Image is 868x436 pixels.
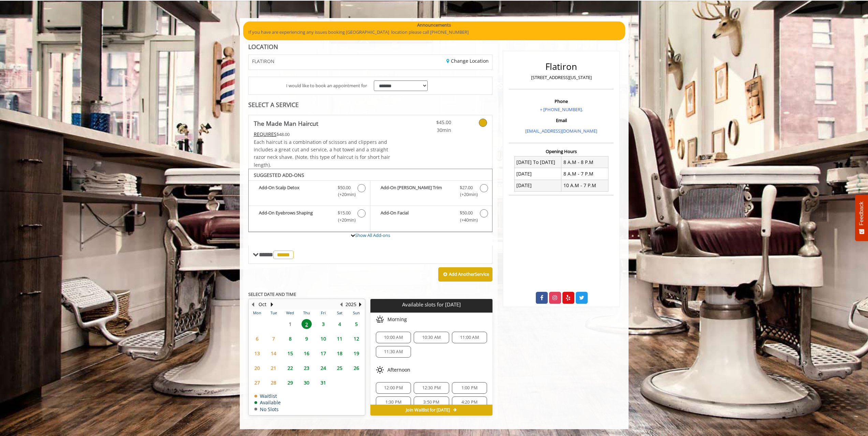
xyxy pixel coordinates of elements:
span: 16 [301,348,312,358]
td: Select day19 [348,346,365,361]
span: 12:30 PM [422,385,441,391]
td: Select day15 [282,346,298,361]
span: 1:00 PM [461,385,477,391]
b: Add-On [PERSON_NAME] Trim [381,184,453,198]
td: [DATE] To [DATE] [514,156,561,168]
button: Previous Year [339,301,344,308]
button: Next Year [358,301,363,308]
td: Select day14 [265,346,282,361]
th: Sun [348,310,365,316]
span: $15.00 [338,209,351,216]
span: 15 [285,348,295,358]
span: 7 [268,334,279,344]
td: Select day16 [298,346,315,361]
td: Select day17 [315,346,331,361]
span: 4:20 PM [461,400,477,405]
span: 13 [252,348,262,358]
a: Change Location [446,58,489,64]
b: Add-On Scalp Detox [259,184,331,198]
div: 1:00 PM [452,382,487,394]
span: $50.00 [460,209,473,216]
span: 29 [285,378,295,388]
span: 3 [318,319,328,329]
span: (+20min ) [334,191,354,198]
b: Add-On Facial [381,209,453,224]
span: FLATIRON [252,59,275,64]
span: 8 [285,334,295,344]
div: The Made Man Haircut Add-onS [248,169,493,232]
span: 10:30 AM [422,335,441,340]
td: Select day27 [249,375,265,390]
a: [EMAIL_ADDRESS][DOMAIN_NAME] [525,128,597,134]
span: 27 [252,378,262,388]
b: Announcements [417,21,451,29]
th: Mon [249,310,265,316]
td: Select day25 [332,361,348,375]
div: SELECT A SERVICE [248,102,493,108]
span: $50.00 [338,184,351,191]
span: 10 [318,334,328,344]
label: Add-On Facial [374,209,489,225]
span: 22 [285,363,295,373]
td: Select day30 [298,375,315,390]
div: 10:30 AM [414,332,449,343]
td: Select day5 [348,316,365,331]
div: 11:00 AM [452,332,487,343]
b: SUGGESTED ADD-ONS [254,172,304,178]
p: [STREET_ADDRESS][US_STATE] [511,74,612,81]
img: afternoon slots [376,366,384,374]
span: 11:30 AM [384,349,403,355]
td: Select day2 [298,316,315,331]
th: Sat [332,310,348,316]
td: Select day21 [265,361,282,375]
b: Add Another Service [449,271,489,277]
td: Select day13 [249,346,265,361]
td: Select day29 [282,375,298,390]
span: 31 [318,378,328,388]
label: Add-On Scalp Detox [252,184,367,200]
span: 20 [252,363,262,373]
div: 10:00 AM [376,332,411,343]
td: Select day11 [332,331,348,346]
span: Join Waitlist for [DATE] [406,407,450,413]
span: (+20min ) [334,216,354,224]
img: morning slots [376,315,384,324]
td: Select day28 [265,375,282,390]
td: Select day18 [332,346,348,361]
td: [DATE] [514,180,561,191]
span: 5 [351,319,362,329]
span: 25 [335,363,345,373]
td: [DATE] [514,168,561,180]
span: 12:00 PM [384,385,403,391]
span: 18 [335,348,345,358]
div: 3:50 PM [414,396,449,408]
span: Afternoon [387,367,410,373]
b: The Made Man Haircut [254,119,318,128]
td: Select day26 [348,361,365,375]
span: (+40min ) [456,216,476,224]
td: 8 A.M - 8 P.M [561,156,608,168]
td: Select day4 [332,316,348,331]
span: 14 [268,348,279,358]
td: Available [254,400,281,405]
button: Next Month [269,301,275,308]
span: This service needs some Advance to be paid before we block your appointment [254,131,277,137]
span: (+20min ) [456,191,476,198]
button: Previous Month [250,301,256,308]
b: LOCATION [248,43,278,51]
div: 4:20 PM [452,396,487,408]
span: I would like to book an appointment for [286,82,367,89]
span: 6 [252,334,262,344]
label: Add-On Beard Trim [374,184,489,200]
button: Feedback - Show survey [855,195,868,241]
a: + [PHONE_NUMBER]. [540,106,583,112]
td: Select day31 [315,375,331,390]
button: Oct [259,301,266,308]
div: 11:30 AM [376,346,411,358]
td: Select day3 [315,316,331,331]
td: Select day10 [315,331,331,346]
span: Each haircut is a combination of scissors and clippers and includes a great cut and service, a ho... [254,139,390,168]
td: Select day9 [298,331,315,346]
span: Morning [387,317,407,322]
